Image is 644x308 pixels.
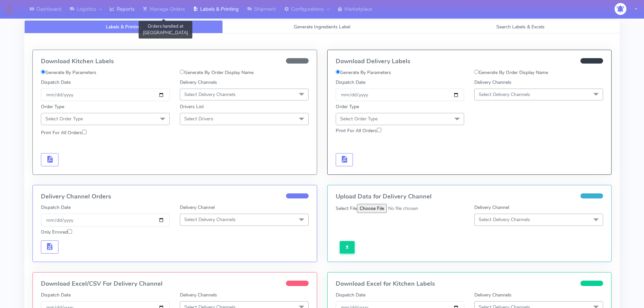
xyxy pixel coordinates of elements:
[184,91,236,98] span: Select Delivery Channels
[377,128,381,132] input: Print For All Orders
[180,69,254,76] label: Generate By Order Display Name
[479,91,530,98] span: Select Delivery Channels
[336,58,603,65] h4: Download Delivery Labels
[41,281,309,287] h4: Download Excel/CSV For Delivery Channel
[474,79,511,86] label: Delivery Channels
[180,103,204,110] label: Drivers List
[474,291,511,299] label: Delivery Channels
[184,216,236,223] span: Select Delivery Channels
[184,116,213,122] span: Select Drivers
[474,70,479,74] input: Generate By Order Display Name
[496,24,545,30] span: Search Labels & Excels
[180,291,217,299] label: Delivery Channels
[82,130,87,134] input: Print For All Orders
[294,24,350,30] span: Generate Ingredients Label
[106,24,142,30] span: Labels & Printing
[336,205,357,212] label: Select File
[336,79,365,86] label: Dispatch Date
[336,69,391,76] label: Generate By Parameters
[340,116,378,122] span: Select Order Type
[336,291,365,299] label: Dispatch Date
[180,70,184,74] input: Generate By Order Display Name
[41,229,72,236] label: Only Errored
[41,193,309,200] h4: Delivery Channel Orders
[41,204,71,211] label: Dispatch Date
[41,58,309,65] h4: Download Kitchen Labels
[336,103,359,110] label: Order Type
[180,79,217,86] label: Delivery Channels
[336,70,340,74] input: Generate By Parameters
[336,281,603,287] h4: Download Excel for Kitchen Labels
[41,79,71,86] label: Dispatch Date
[336,193,603,200] h4: Upload Data for Delivery Channel
[479,216,530,223] span: Select Delivery Channels
[336,127,381,134] label: Print For All Orders
[41,291,71,299] label: Dispatch Date
[24,20,620,33] ul: Tabs
[41,70,45,74] input: Generate By Parameters
[41,69,96,76] label: Generate By Parameters
[68,229,72,234] input: Only Errored
[474,204,509,211] label: Delivery Channel
[474,69,548,76] label: Generate By Order Display Name
[41,103,64,110] label: Order Type
[45,116,83,122] span: Select Order Type
[41,129,87,136] label: Print For All Orders
[180,204,215,211] label: Delivery Channel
